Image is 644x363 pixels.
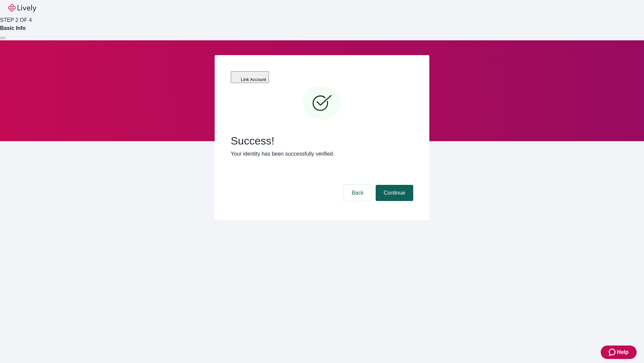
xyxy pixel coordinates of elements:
svg: Checkmark icon [302,83,342,124]
button: Continue [376,185,413,201]
img: Lively [8,4,36,12]
svg: Zendesk support icon [609,348,617,356]
button: Zendesk support iconHelp [601,346,637,359]
button: Link Account [231,71,269,83]
p: Your identity has been successfully verified. [231,150,413,158]
span: Success! [231,134,413,147]
span: Help [617,348,629,356]
button: Back [343,185,372,201]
